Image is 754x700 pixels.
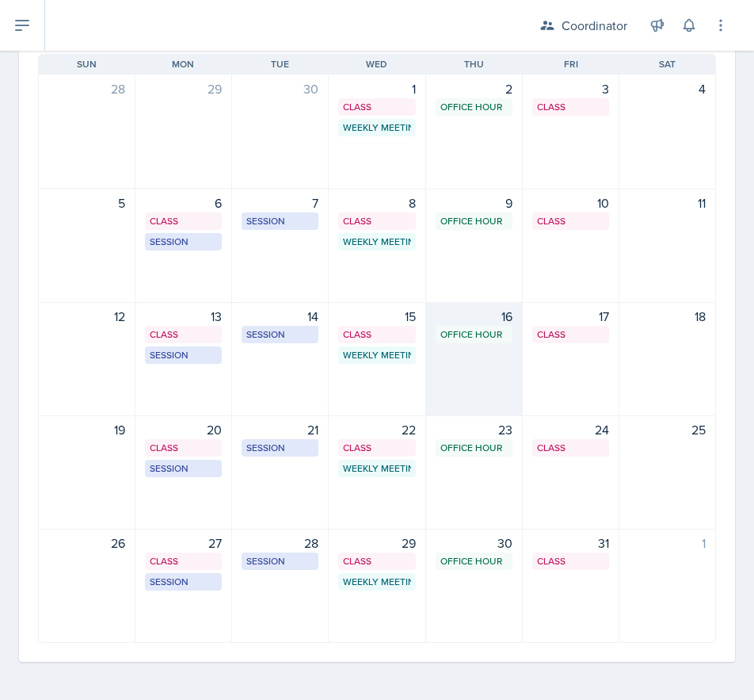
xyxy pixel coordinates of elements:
div: 24 [532,420,609,439]
div: 13 [145,307,222,326]
div: 9 [436,193,512,212]
span: Mon [172,57,194,71]
div: Class [150,214,217,228]
div: 28 [48,79,125,98]
div: 21 [242,420,318,439]
div: 29 [338,534,415,553]
div: 10 [532,193,609,212]
div: 14 [242,307,318,326]
div: 16 [436,307,512,326]
div: Session [150,461,217,476]
div: Session [246,441,314,455]
div: Office Hour [440,327,508,342]
div: 30 [242,79,318,98]
div: Weekly Meeting [343,348,410,362]
div: Class [343,554,410,568]
div: 31 [532,534,609,553]
div: 3 [532,79,609,98]
div: 5 [48,193,125,212]
div: Class [537,554,604,568]
div: 25 [629,420,706,439]
div: Session [150,575,217,589]
div: Weekly Meeting [343,120,410,135]
div: Class [150,327,217,342]
div: 17 [532,307,609,326]
div: Office Hour [440,100,508,114]
div: 6 [145,193,222,212]
div: 4 [629,79,706,98]
div: Weekly Meeting [343,461,410,476]
div: 7 [242,193,318,212]
div: 15 [338,307,415,326]
div: Class [343,441,410,455]
div: Class [150,554,217,568]
div: 26 [48,534,125,553]
div: 19 [48,420,125,439]
div: 23 [436,420,512,439]
div: Class [343,327,410,342]
div: Weekly Meeting [343,575,410,589]
div: 12 [48,307,125,326]
div: Weekly Meeting [343,235,410,249]
span: Wed [366,57,387,71]
div: 2 [436,79,512,98]
div: 1 [629,534,706,553]
div: Session [150,348,217,362]
div: 30 [436,534,512,553]
div: Class [150,441,217,455]
span: Thu [464,57,484,71]
div: Session [246,327,314,342]
span: Tue [271,57,289,71]
div: Office Hour [440,554,508,568]
div: 28 [242,534,318,553]
div: Session [150,235,217,249]
div: Class [537,214,604,228]
div: 11 [629,193,706,212]
div: 18 [629,307,706,326]
div: Session [246,214,314,228]
div: Coordinator [562,16,627,35]
div: Class [537,327,604,342]
div: Class [537,100,604,114]
div: Office Hour [440,441,508,455]
div: Class [343,214,410,228]
div: Office Hour [440,214,508,228]
div: Class [537,441,604,455]
div: Session [246,554,314,568]
div: 29 [145,79,222,98]
span: Sat [659,57,676,71]
span: Fri [564,57,578,71]
div: Class [343,100,410,114]
div: 20 [145,420,222,439]
div: 27 [145,534,222,553]
div: 1 [338,79,415,98]
div: 22 [338,420,415,439]
div: 8 [338,193,415,212]
span: Sun [77,57,97,71]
